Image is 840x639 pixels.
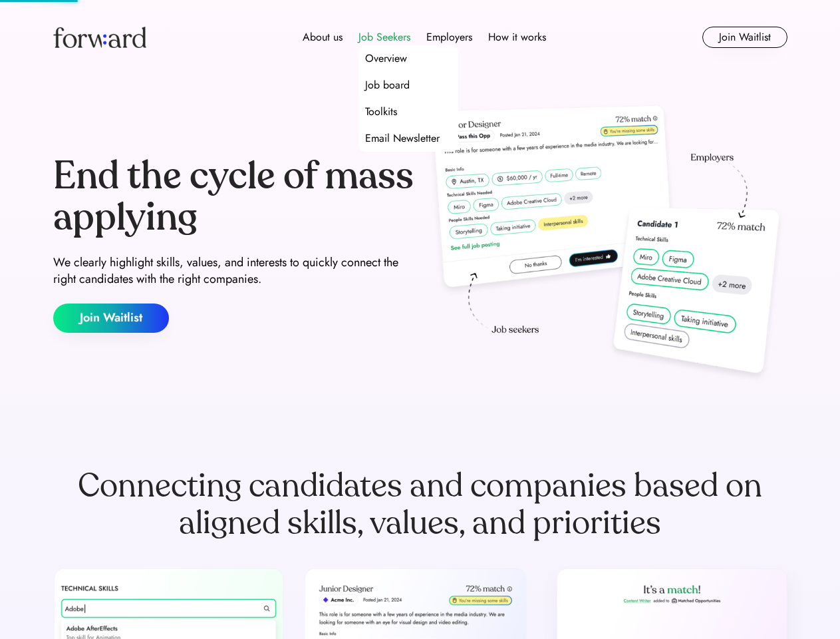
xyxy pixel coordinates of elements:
[358,29,410,45] div: Job Seekers
[426,29,472,45] div: Employers
[53,156,415,238] div: End the cycle of mass applying
[303,29,343,45] div: About us
[426,101,787,387] img: hero-image.png
[365,77,410,93] div: Job board
[702,27,787,48] button: Join Waitlist
[53,304,169,333] button: Join Waitlist
[53,254,415,288] div: We clearly highlight skills, values, and interests to quickly connect the right candidates with t...
[365,104,397,120] div: Toolkits
[53,27,146,48] img: Forward logo
[365,51,407,67] div: Overview
[488,29,546,45] div: How it works
[365,130,440,146] div: Email Newsletter
[53,467,787,542] div: Connecting candidates and companies based on aligned skills, values, and priorities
